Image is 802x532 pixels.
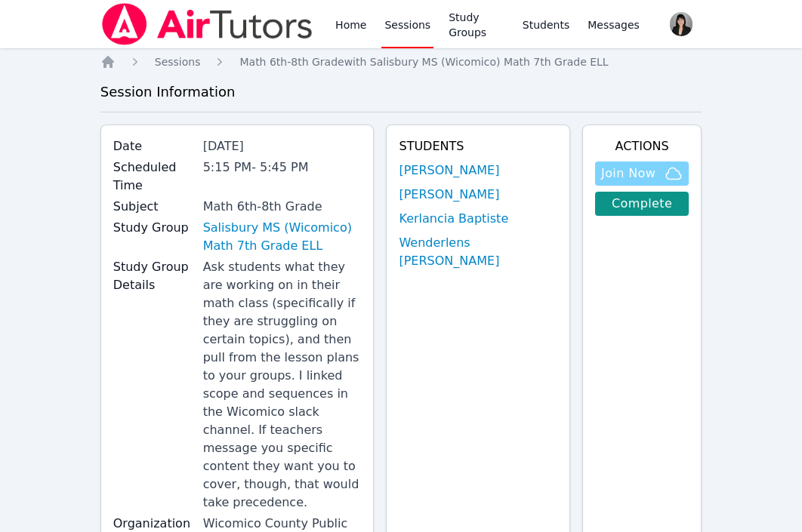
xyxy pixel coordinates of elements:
[203,198,362,216] div: Math 6th-8th Grade
[601,165,655,183] span: Join Now
[399,210,508,228] a: Kerlancia Baptiste
[595,192,689,216] a: Complete
[203,219,362,255] a: Salisbury MS (Wicomico) Math 7th Grade ELL
[155,54,201,69] a: Sessions
[100,3,314,45] img: Air Tutors
[399,161,499,180] a: [PERSON_NAME]
[203,137,362,155] div: [DATE]
[595,137,689,155] h4: Actions
[113,198,194,216] label: Subject
[113,219,194,237] label: Study Group
[239,56,608,68] span: Math 6th-8th Grade with Salisbury MS (Wicomico) Math 7th Grade ELL
[399,137,557,155] h4: Students
[595,161,689,186] button: Join Now
[203,258,362,512] div: Ask students what they are working on in their math class (specifically if they are struggling on...
[100,54,702,69] nav: Breadcrumb
[588,17,640,32] span: Messages
[113,137,194,155] label: Date
[399,234,557,270] a: Wenderlens [PERSON_NAME]
[155,56,201,68] span: Sessions
[113,258,194,294] label: Study Group Details
[203,158,362,177] div: 5:15 PM - 5:45 PM
[239,54,608,69] a: Math 6th-8th Gradewith Salisbury MS (Wicomico) Math 7th Grade ELL
[113,158,194,195] label: Scheduled Time
[399,186,499,204] a: [PERSON_NAME]
[100,81,702,103] h3: Session Information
